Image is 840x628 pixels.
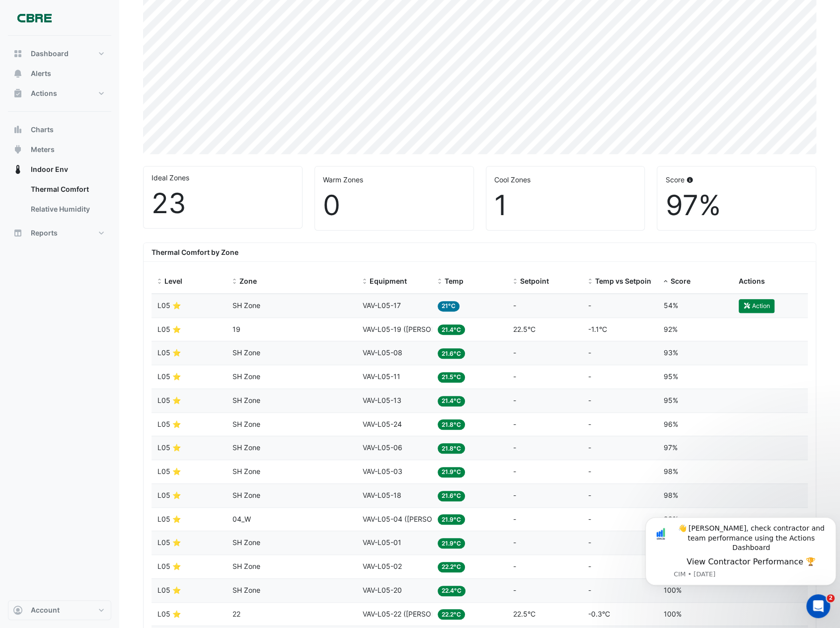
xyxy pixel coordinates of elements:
span: 22.2°C [438,609,465,620]
div: Ideal Zones [152,172,294,183]
span: 22 [232,610,240,618]
div: 0 [323,189,465,222]
span: - [588,372,591,381]
div: Warm Zones [323,174,465,185]
span: - [513,586,516,594]
span: L05 ⭐ [157,586,181,594]
span: SH Zone [232,372,260,381]
span: 54% [663,301,678,310]
span: L05 ⭐ [157,443,181,452]
span: VAV-L05-08 [363,348,402,357]
span: VAV-L05-22 (NABERS IE) [363,610,472,618]
span: 92% [663,325,677,333]
span: VAV-L05-24 [363,420,402,428]
span: - [588,562,591,570]
button: Account [8,600,111,620]
span: 22.5°C [513,325,535,333]
span: L05 ⭐ [157,538,181,547]
span: 21.6°C [438,491,465,501]
b: Thermal Comfort by Zone [152,248,238,256]
span: - [513,538,516,547]
span: - [513,562,516,570]
span: Equipment [370,277,407,285]
span: Zone [239,277,257,285]
span: - [513,491,516,499]
img: Company Logo [12,8,57,28]
a: Thermal Comfort [23,179,111,199]
span: VAV-L05-04 (NABERS IE) [363,515,473,523]
span: 21.9°C [438,514,465,525]
span: VAV-L05-17 [363,301,401,310]
span: VAV-L05-18 [363,491,401,499]
span: SH Zone [232,491,260,499]
span: SH Zone [232,467,260,475]
span: - [513,372,516,381]
span: 96% [663,420,678,428]
button: Meters [8,140,111,159]
span: - [588,396,591,404]
span: 93% [663,348,678,357]
span: - [588,301,591,310]
app-icon: Dashboard [13,49,23,59]
span: SH Zone [232,420,260,428]
span: - [588,491,591,499]
span: 21°C [438,301,459,312]
span: - [588,348,591,357]
span: Actions [739,277,765,285]
span: Setpoint [520,277,549,285]
span: 19 [232,325,240,333]
span: 22.2°C [438,562,465,572]
span: Account [31,605,60,615]
span: - [513,396,516,404]
span: L05 ⭐ [157,610,181,618]
div: 1 [494,189,637,222]
span: SH Zone [232,562,260,570]
button: Alerts [8,64,111,83]
span: L05 ⭐ [157,396,181,404]
span: - [588,515,591,523]
span: Score [670,277,690,285]
span: VAV-L05-02 [363,562,402,570]
span: 100% [663,610,681,618]
span: Alerts [31,69,51,78]
span: 98% [663,467,678,475]
span: 2 [827,594,835,602]
span: 04_W [232,515,251,523]
span: L05 ⭐ [157,562,181,570]
span: Dashboard [31,49,69,59]
button: Actions [8,83,111,103]
span: L05 ⭐ [157,515,181,523]
span: L05 ⭐ [157,348,181,357]
span: 21.9°C [438,467,465,477]
span: - [513,301,516,310]
div: Score [665,174,808,185]
span: 21.4°C [438,324,465,335]
span: 21.9°C [438,538,465,549]
span: 21.8°C [438,443,465,454]
span: 21.4°C [438,396,465,406]
button: Reports [8,223,111,243]
span: SH Zone [232,396,260,404]
span: Meters [31,145,55,155]
span: L05 ⭐ [157,491,181,499]
button: Charts [8,120,111,140]
span: SH Zone [232,586,260,594]
span: L05 ⭐ [157,372,181,381]
span: VAV-L05-03 [363,467,402,475]
span: 95% [663,372,678,381]
span: Temp vs Setpoint [595,277,654,285]
span: 97% [663,443,677,452]
div: 97% [665,189,808,222]
span: - [513,348,516,357]
span: VAV-L05-19 (NABERS IE) [363,325,472,333]
span: 22.4°C [438,586,465,596]
span: SH Zone [232,348,260,357]
span: - [513,467,516,475]
span: Indoor Env [31,164,68,174]
span: Level [164,277,182,285]
span: Reports [31,228,58,238]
